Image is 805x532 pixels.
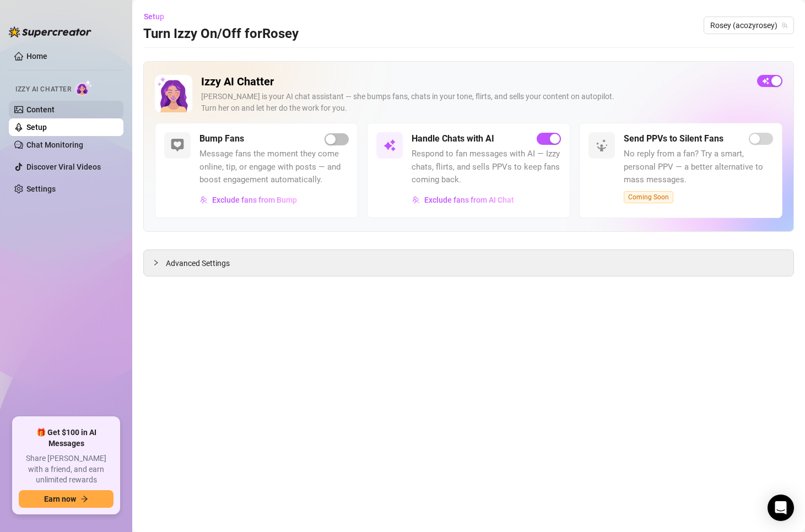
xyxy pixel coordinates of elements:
[199,148,349,187] span: Message fans the moment they come online, tip, or engage with posts — and boost engagement automa...
[424,196,514,204] span: Exclude fans from AI Chat
[412,132,494,145] h5: Handle Chats with AI
[26,140,83,149] a: Chat Monitoring
[19,453,114,486] span: Share [PERSON_NAME] with a friend, and earn unlimited rewards
[26,105,55,114] a: Content
[624,148,773,187] span: No reply from a fan? Try a smart, personal PPV — a better alternative to mass messages.
[143,8,173,25] button: Setup
[768,495,794,521] div: Open Intercom Messenger
[171,139,184,152] img: svg%3e
[383,139,396,152] img: svg%3e
[19,427,114,449] span: 🎁 Get $100 in AI Messages
[199,191,298,209] button: Exclude fans from Bump
[153,257,166,269] div: collapsed
[153,259,159,266] span: collapsed
[144,12,164,21] span: Setup
[9,26,91,37] img: logo-BBDzfeDw.svg
[26,162,101,171] a: Discover Viral Videos
[200,196,208,204] img: svg%3e
[781,22,788,29] span: team
[75,80,93,96] img: AI Chatter
[26,123,47,132] a: Setup
[710,17,787,34] span: Rosey (acozyrosey)
[595,139,608,152] img: svg%3e
[26,52,47,61] a: Home
[201,91,748,114] div: [PERSON_NAME] is your AI chat assistant — she bumps fans, chats in your tone, flirts, and sells y...
[44,495,76,503] span: Earn now
[412,191,515,209] button: Exclude fans from AI Chat
[166,257,230,269] span: Advanced Settings
[624,132,723,145] h5: Send PPVs to Silent Fans
[412,148,561,187] span: Respond to fan messages with AI — Izzy chats, flirts, and sells PPVs to keep fans coming back.
[155,75,192,112] img: Izzy AI Chatter
[26,184,56,193] a: Settings
[624,191,673,203] span: Coming Soon
[15,84,71,95] span: Izzy AI Chatter
[412,196,420,204] img: svg%3e
[212,196,297,204] span: Exclude fans from Bump
[201,75,748,89] h2: Izzy AI Chatter
[80,495,88,503] span: arrow-right
[199,132,244,145] h5: Bump Fans
[19,490,114,508] button: Earn nowarrow-right
[143,25,299,43] h3: Turn Izzy On/Off for Rosey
